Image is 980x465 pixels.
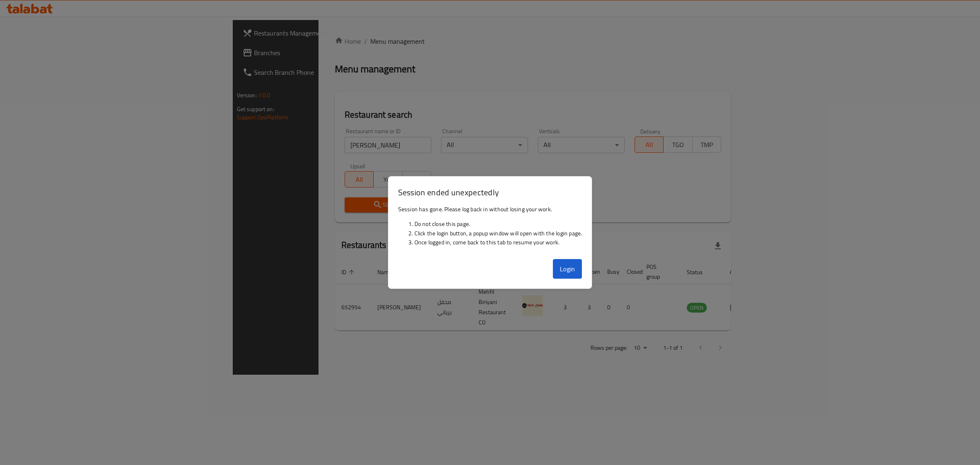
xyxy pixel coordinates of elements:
[414,229,582,238] li: Click the login button, a popup window will open with the login page.
[553,259,582,279] button: Login
[398,186,582,198] h3: Session ended unexpectedly
[414,238,582,247] li: Once logged in, come back to this tab to resume your work.
[388,201,592,256] div: Session has gone. Please log back in without losing your work.
[414,219,582,228] li: Do not close this page.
